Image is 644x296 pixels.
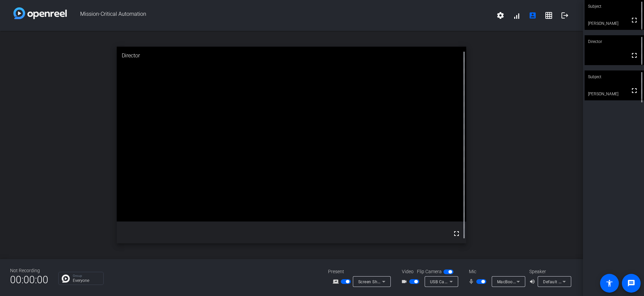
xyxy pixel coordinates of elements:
[62,275,70,283] img: Chat Icon
[585,70,644,83] div: Subject
[67,7,492,23] span: Mission-Critical Automation
[10,272,48,288] span: 00:00:00
[529,278,537,286] mat-icon: volume_up
[630,51,638,59] mat-icon: fullscreen
[529,11,537,19] mat-icon: account_box
[401,278,409,286] mat-icon: videocam_outline
[605,279,613,287] mat-icon: accessibility
[561,11,569,19] mat-icon: logout
[13,7,67,19] img: white-gradient.svg
[496,11,504,19] mat-icon: settings
[333,278,341,286] mat-icon: screen_share_outline
[430,279,480,284] span: USB Camera (0c45:6366)
[73,279,100,283] p: Everyone
[630,87,638,95] mat-icon: fullscreen
[328,268,395,275] div: Present
[468,278,476,286] mat-icon: mic_none
[545,11,553,19] mat-icon: grid_on
[452,230,461,238] mat-icon: fullscreen
[585,35,644,48] div: Director
[117,47,467,65] div: Director
[630,16,638,24] mat-icon: fullscreen
[358,279,388,284] span: Screen Sharing
[627,279,635,287] mat-icon: message
[462,268,529,275] div: Mic
[73,274,100,278] p: Group
[508,7,525,23] button: signal_cellular_alt
[417,268,442,275] span: Flip Camera
[497,279,566,284] span: MacBook Pro Microphone (Built-in)
[543,279,624,284] span: Default - MacBook Pro Speakers (Built-in)
[10,267,48,274] div: Not Recording
[402,268,414,275] span: Video
[529,268,570,275] div: Speaker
